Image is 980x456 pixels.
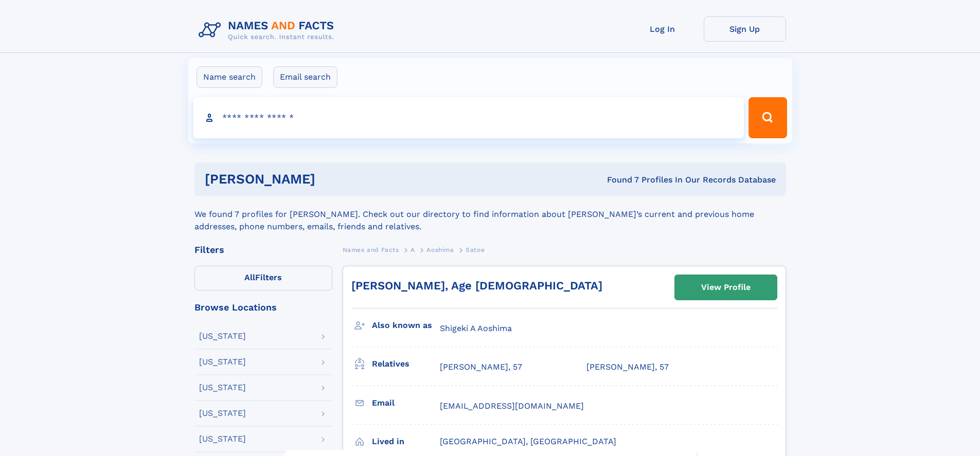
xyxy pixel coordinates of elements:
[675,275,777,300] a: View Profile
[197,66,262,88] label: Name search
[749,97,787,138] button: Search Button
[193,97,744,138] input: search input
[351,279,602,292] a: [PERSON_NAME], Age [DEMOGRAPHIC_DATA]
[194,16,343,44] img: Logo Names and Facts
[199,384,246,392] div: [US_STATE]
[343,243,399,256] a: Names and Facts
[426,243,454,256] a: Aoshima
[440,436,616,446] span: [GEOGRAPHIC_DATA], [GEOGRAPHIC_DATA]
[273,66,337,88] label: Email search
[440,401,584,411] span: [EMAIL_ADDRESS][DOMAIN_NAME]
[466,246,485,253] span: Satoe
[194,266,332,290] label: Filters
[194,245,332,254] div: Filters
[372,433,440,450] h3: Lived in
[426,246,454,253] span: Aoshima
[199,358,246,366] div: [US_STATE]
[244,272,255,282] span: All
[194,303,332,312] div: Browse Locations
[586,361,669,373] a: [PERSON_NAME], 57
[372,355,440,373] h3: Relatives
[372,317,440,334] h3: Also known as
[440,361,522,373] a: [PERSON_NAME], 57
[621,16,704,42] a: Log In
[199,409,246,417] div: [US_STATE]
[199,435,246,443] div: [US_STATE]
[199,332,246,340] div: [US_STATE]
[372,394,440,412] h3: Email
[205,173,461,186] h1: [PERSON_NAME]
[701,276,751,299] div: View Profile
[194,196,786,233] div: We found 7 profiles for [PERSON_NAME]. Check out our directory to find information about [PERSON_...
[440,323,512,333] span: Shigeki A Aoshima
[411,246,415,253] span: A
[704,16,786,42] a: Sign Up
[411,243,415,256] a: A
[461,174,776,186] div: Found 7 Profiles In Our Records Database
